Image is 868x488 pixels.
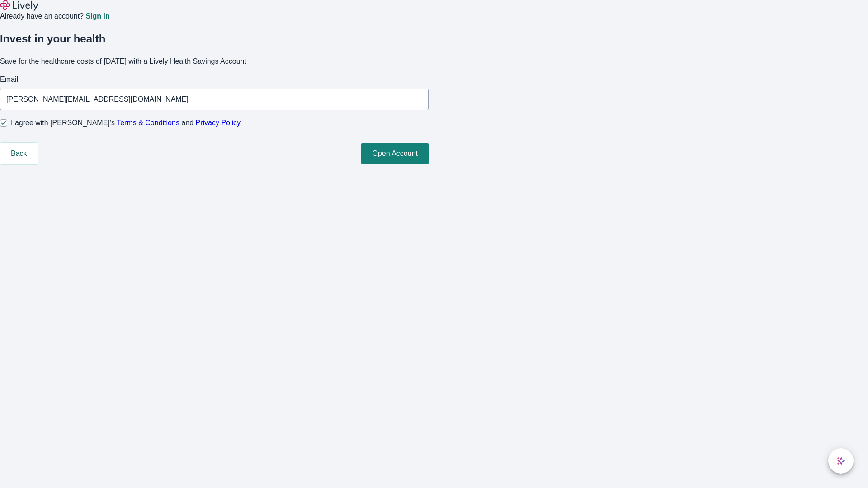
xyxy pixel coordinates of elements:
button: Open Account [361,143,429,164]
a: Privacy Policy [196,119,241,127]
a: Sign in [85,13,109,20]
svg: Lively AI Assistant [836,456,845,465]
span: I agree with [PERSON_NAME]’s and [11,117,241,128]
a: Terms & Conditions [117,119,179,127]
button: chat [828,448,854,474]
